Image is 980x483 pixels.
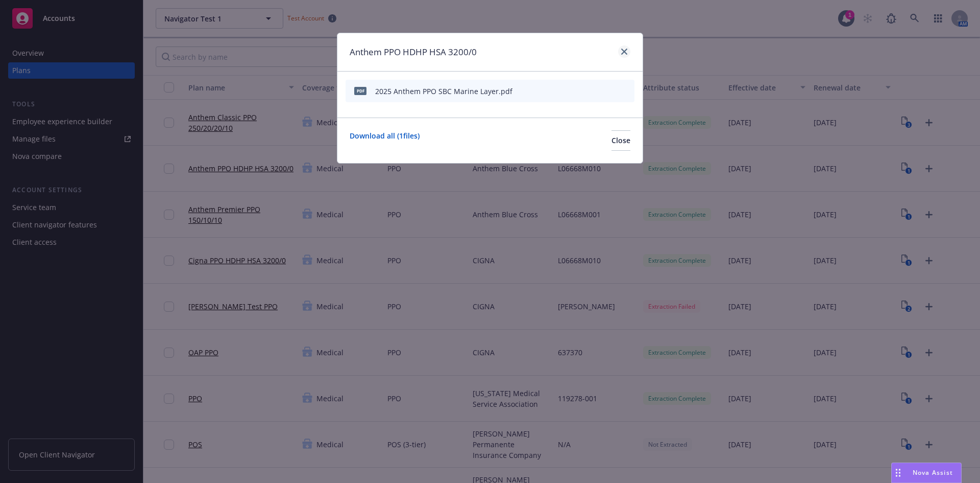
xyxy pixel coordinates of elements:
[611,135,630,145] span: Close
[589,84,597,99] button: download file
[375,86,512,97] div: 2025 Anthem PPO SBC Marine Layer.pdf
[913,468,953,477] span: Nova Assist
[891,463,962,483] button: Nova Assist
[622,84,630,99] button: archive file
[605,84,614,99] button: preview file
[568,84,580,99] button: start extraction
[350,45,477,59] h1: Anthem PPO HDHP HSA 3200/0
[354,87,366,95] span: pdf
[892,463,904,482] div: Drag to move
[618,45,630,58] a: close
[350,130,420,151] a: Download all ( 1 files)
[611,130,630,151] button: Close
